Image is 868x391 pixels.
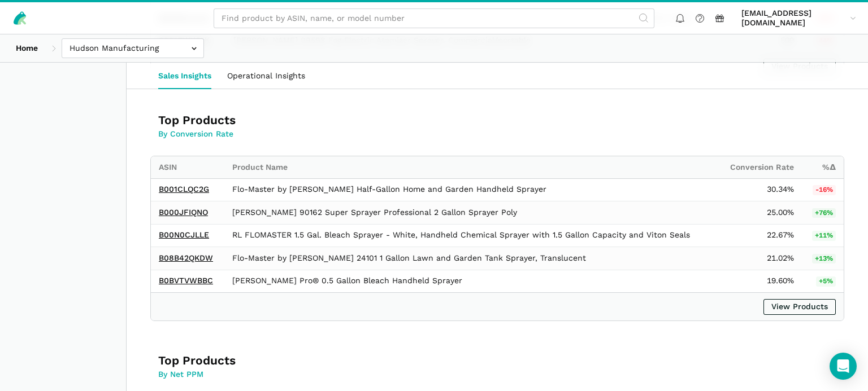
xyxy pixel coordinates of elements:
th: ASIN [151,156,224,178]
td: [PERSON_NAME] Pro® 0.5 Gallon Bleach Handheld Sprayer [224,270,719,292]
span: [EMAIL_ADDRESS][DOMAIN_NAME] [741,8,846,28]
h3: Top Products [158,112,489,128]
p: By Net PPM [158,368,489,380]
a: Home [8,38,46,58]
a: Sales Insights [150,63,219,89]
a: B001CLQC2G [159,184,209,194]
td: RL FLOMASTER 1.5 Gal. Bleach Sprayer - White, Handheld Chemical Sprayer with 1.5 Gallon Capacity ... [224,224,719,247]
th: %Δ [802,156,844,178]
input: Find product by ASIN, name, or model number [214,8,654,28]
td: 30.34% [719,178,802,201]
h3: Top Products [158,353,489,368]
span: +76% [812,208,836,218]
a: View Products [763,299,836,315]
a: B000JFIQNO [159,208,208,217]
input: Hudson Manufacturing [62,38,204,58]
a: B00N0CJLLE [159,230,209,239]
a: B08B42QKDW [159,253,213,262]
span: -16% [813,185,836,195]
td: 25.00% [719,201,802,225]
td: [PERSON_NAME] 90162 Super Sprayer Professional 2 Gallon Sprayer Poly [224,201,719,225]
td: Flo-Master by [PERSON_NAME] 24101 1 Gallon Lawn and Garden Tank Sprayer, Translucent [224,247,719,270]
th: Product Name [224,156,719,178]
span: +5% [816,276,836,287]
a: [EMAIL_ADDRESS][DOMAIN_NAME] [737,6,860,30]
a: Operational Insights [219,63,313,89]
div: Open Intercom Messenger [830,353,857,380]
td: 19.60% [719,270,802,292]
td: Flo-Master by [PERSON_NAME] Half-Gallon Home and Garden Handheld Sprayer [224,178,719,201]
td: 21.02% [719,247,802,270]
span: +13% [812,254,836,264]
td: 22.67% [719,224,802,247]
span: +11% [812,231,836,241]
th: Conversion Rate [719,156,802,178]
p: By Conversion Rate [158,128,489,140]
a: B0BVTVWBBC [159,276,213,285]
